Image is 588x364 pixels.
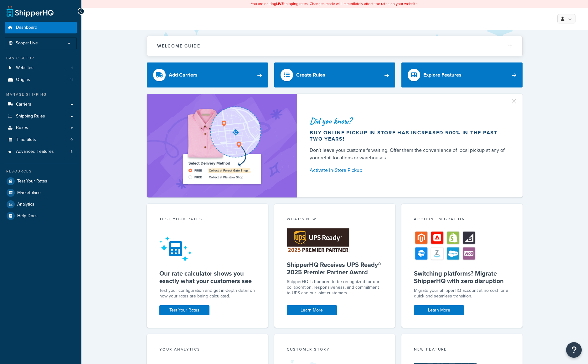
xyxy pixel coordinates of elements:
[16,114,45,119] span: Shipping Rules
[159,347,255,354] div: Your Analytics
[5,146,77,157] a: Advanced Features5
[5,62,77,74] li: Websites
[16,125,28,131] span: Boxes
[287,279,383,296] p: ShipperHQ is honored to be recognized for our collaboration, responsiveness, and commitment to UP...
[17,202,34,207] span: Analytics
[423,71,462,79] div: Explore Features
[414,305,464,315] a: Learn More
[5,122,77,134] a: Boxes
[287,261,383,276] h5: ShipperHQ Receives UPS Ready® 2025 Premier Partner Award
[16,25,37,30] span: Dashboard
[414,216,510,223] div: Account Migration
[16,65,34,71] span: Websites
[287,347,383,354] div: Customer Story
[147,36,522,56] button: Welcome Guide
[159,288,255,299] div: Test your configuration and get in-depth detail on how your rates are being calculated.
[566,342,582,358] button: Open Resource Center
[310,130,508,142] div: Buy online pickup in store has increased 500% in the past two years!
[147,62,268,87] a: Add Carriers
[169,71,198,79] div: Add Carriers
[159,305,209,315] a: Test Your Rates
[70,77,73,82] span: 11
[5,187,77,198] a: Marketplace
[17,179,47,184] span: Test Your Rates
[5,92,77,97] div: Manage Shipping
[5,99,77,110] a: Carriers
[70,149,73,154] span: 5
[5,199,77,210] a: Analytics
[414,347,510,354] div: New Feature
[17,213,38,219] span: Help Docs
[287,216,383,223] div: What's New
[16,137,36,142] span: Time Slots
[5,210,77,222] a: Help Docs
[70,137,73,142] span: 0
[310,147,508,162] div: Don't leave your customer's waiting. Offer them the convenience of local pickup at any of your re...
[5,111,77,122] a: Shipping Rules
[5,22,77,33] a: Dashboard
[16,77,30,82] span: Origins
[159,270,255,285] h5: Our rate calculator shows you exactly what your customers see
[5,134,77,146] a: Time Slots0
[5,176,77,187] a: Test Your Rates
[5,74,77,86] li: Origins
[165,103,279,188] img: ad-shirt-map-b0359fc47e01cab431d101c4b569394f6a03f54285957d908178d52f29eb9668.png
[5,62,77,74] a: Websites1
[157,44,200,48] h2: Welcome Guide
[5,56,77,61] div: Basic Setup
[5,169,77,174] div: Resources
[414,288,510,299] div: Migrate your ShipperHQ account at no cost for a quick and seamless transition.
[310,166,508,175] a: Activate In-Store Pickup
[5,134,77,146] li: Time Slots
[287,305,337,315] a: Learn More
[276,1,284,7] b: LIVE
[71,65,73,71] span: 1
[414,270,510,285] h5: Switching platforms? Migrate ShipperHQ with zero disruption
[310,117,508,125] div: Did you know?
[5,74,77,86] a: Origins11
[5,146,77,157] li: Advanced Features
[159,216,255,223] div: Test your rates
[16,41,38,46] span: Scope: Live
[17,190,41,196] span: Marketplace
[296,71,325,79] div: Create Rules
[401,62,523,87] a: Explore Features
[16,102,31,107] span: Carriers
[274,62,395,87] a: Create Rules
[16,149,54,154] span: Advanced Features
